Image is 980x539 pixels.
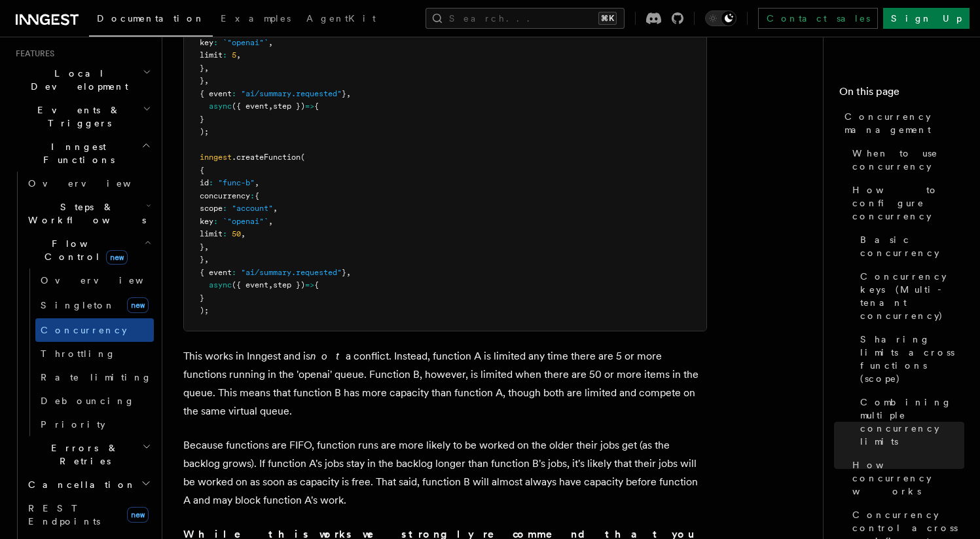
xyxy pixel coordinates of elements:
[847,453,964,503] a: How concurrency works
[10,98,154,135] button: Events & Triggers
[97,13,205,24] span: Documentation
[241,89,342,98] span: "ai/summary.requested"
[183,436,707,510] p: Because functions are FIFO, function runs are more likely to be worked on the older their jobs ge...
[346,89,351,98] span: ,
[41,396,135,406] span: Debouncing
[200,242,204,251] span: }
[106,250,128,265] span: new
[23,232,154,269] button: Flow Controlnew
[200,229,223,238] span: limit
[127,297,149,313] span: new
[273,102,305,111] span: step })
[41,419,105,430] span: Priority
[346,268,351,277] span: ,
[847,178,964,228] a: How to configure concurrency
[200,178,209,187] span: id
[200,115,204,124] span: }
[41,275,175,286] span: Overview
[305,102,314,111] span: =>
[255,191,259,200] span: {
[200,76,204,85] span: }
[10,67,143,93] span: Local Development
[35,318,154,342] a: Concurrency
[342,268,346,277] span: }
[213,217,218,226] span: :
[200,153,232,162] span: inngest
[855,390,964,453] a: Combining multiple concurrency limits
[35,389,154,413] a: Debouncing
[268,280,273,289] span: ,
[200,38,213,47] span: key
[23,473,154,496] button: Cancellation
[213,4,299,35] a: Examples
[855,228,964,265] a: Basic concurrency
[41,348,116,359] span: Throttling
[23,237,144,263] span: Flow Control
[200,127,209,136] span: );
[306,13,376,24] span: AgentKit
[10,135,154,172] button: Inngest Functions
[41,325,127,335] span: Concurrency
[213,38,218,47] span: :
[241,229,245,238] span: ,
[200,50,223,60] span: limit
[223,217,268,226] span: `"openai"`
[23,269,154,436] div: Flow Controlnew
[852,458,964,498] span: How concurrency works
[200,255,204,264] span: }
[10,62,154,98] button: Local Development
[23,172,154,195] a: Overview
[232,204,273,213] span: "account"
[200,204,223,213] span: scope
[268,217,273,226] span: ,
[268,102,273,111] span: ,
[852,147,964,173] span: When to use concurrency
[860,233,964,259] span: Basic concurrency
[223,38,268,47] span: `"openai"`
[23,496,154,533] a: REST Endpointsnew
[209,178,213,187] span: :
[273,280,305,289] span: step })
[23,200,146,227] span: Steps & Workflows
[847,141,964,178] a: When to use concurrency
[310,350,346,362] em: not
[232,153,300,162] span: .createFunction
[41,300,115,310] span: Singleton
[860,270,964,322] span: Concurrency keys (Multi-tenant concurrency)
[241,268,342,277] span: "ai/summary.requested"
[23,478,136,491] span: Cancellation
[598,12,617,25] kbd: ⌘K
[200,293,204,303] span: }
[883,8,970,29] a: Sign Up
[10,48,54,59] span: Features
[342,89,346,98] span: }
[758,8,878,29] a: Contact sales
[35,365,154,389] a: Rate limiting
[200,166,204,175] span: {
[855,265,964,327] a: Concurrency keys (Multi-tenant concurrency)
[127,507,149,523] span: new
[852,183,964,223] span: How to configure concurrency
[232,280,268,289] span: ({ event
[10,140,141,166] span: Inngest Functions
[200,306,209,315] span: );
[218,178,255,187] span: "func-b"
[209,280,232,289] span: async
[89,4,213,37] a: Documentation
[232,50,236,60] span: 5
[204,76,209,85] span: ,
[35,269,154,292] a: Overview
[10,103,143,130] span: Events & Triggers
[223,204,227,213] span: :
[223,229,227,238] span: :
[23,436,154,473] button: Errors & Retries
[232,268,236,277] span: :
[23,195,154,232] button: Steps & Workflows
[255,178,259,187] span: ,
[268,38,273,47] span: ,
[200,64,204,73] span: }
[200,268,232,277] span: { event
[250,191,255,200] span: :
[299,4,384,35] a: AgentKit
[844,110,964,136] span: Concurrency management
